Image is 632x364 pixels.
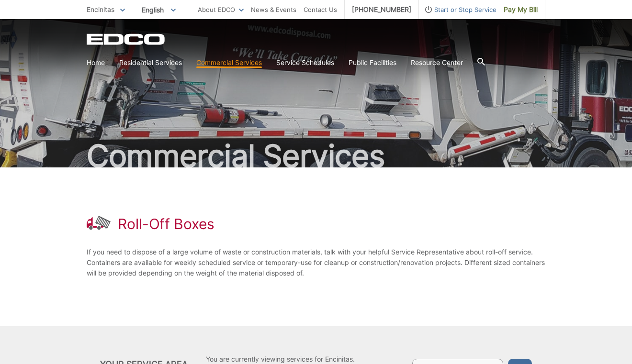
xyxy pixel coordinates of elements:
a: Residential Services [119,57,182,68]
a: Contact Us [304,4,337,15]
h1: Roll-Off Boxes [118,215,214,232]
h2: Commercial Services [87,141,545,171]
a: News & Events [251,4,296,15]
a: Public Facilities [349,57,396,68]
a: Home [87,57,105,68]
span: English [135,2,183,18]
a: About EDCO [198,4,244,15]
p: If you need to dispose of a large volume of waste or construction materials, talk with your helpf... [87,247,545,278]
span: Pay My Bill [504,4,538,15]
a: Commercial Services [196,57,262,68]
a: Service Schedules [276,57,334,68]
a: Resource Center [411,57,463,68]
a: EDCD logo. Return to the homepage. [87,33,166,45]
span: Encinitas [87,5,114,13]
